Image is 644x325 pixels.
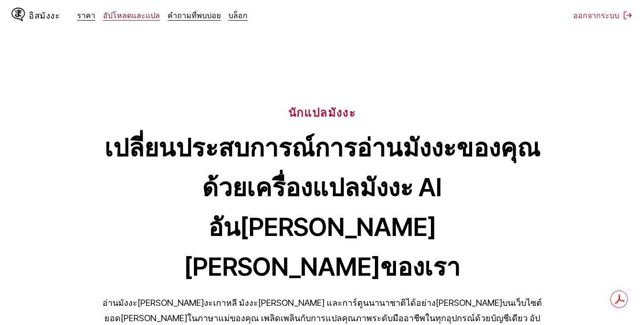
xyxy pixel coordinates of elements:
[29,11,60,20] font: อิสมังงะ
[288,106,356,120] font: นักแปลมังงะ
[573,11,619,20] font: ออกจากระบบ
[104,133,540,282] font: เปลี่ยนประสบการณ์การอ่านมังงะของคุณด้วยเครื่องแปลมังงะ AI อัน[PERSON_NAME][PERSON_NAME]ของเรา
[228,11,248,20] a: บล็อก
[103,11,160,20] a: อัปโหลดและแปล
[623,11,633,20] img: ออกจากระบบ
[11,8,25,21] img: โลโก้ IsManga
[573,10,633,22] button: ออกจากระบบ
[168,11,221,20] a: คำถามที่พบบ่อย
[77,11,95,20] a: ราคา
[11,8,77,23] a: โลโก้ IsMangaอิสมังงะ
